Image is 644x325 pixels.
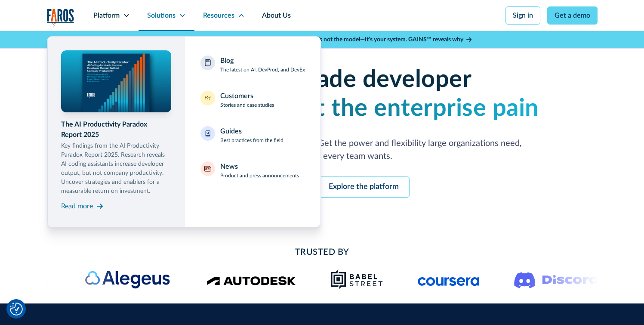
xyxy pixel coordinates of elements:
[505,6,540,25] a: Sign in
[195,121,310,149] a: GuidesBest practices from the field
[83,269,172,290] img: Alegeus logo
[220,66,305,74] p: The latest on AI, DevProd, and DevEx
[514,270,598,288] img: Logo of the communication platform Discord.
[547,6,598,25] a: Get a demo
[10,303,23,316] img: Revisit consent button
[330,269,383,290] img: Babel Street logo png
[220,91,253,101] div: Customers
[47,31,598,227] nav: Resources
[116,246,529,259] h2: Trusted By
[195,86,310,114] a: CustomersStories and case studies
[93,10,120,21] div: Platform
[47,9,74,26] a: home
[206,274,296,285] img: Logo of the design software company Autodesk.
[220,161,238,172] div: News
[195,50,310,79] a: BlogThe latest on AI, DevProd, and DevEx
[220,101,274,109] p: Stories and case studies
[418,272,480,286] img: Logo of the online learning platform Coursera.
[220,56,234,66] div: Blog
[220,136,283,144] p: Best practices from the field
[61,142,171,196] p: Key findings from the AI Productivity Paradox Report 2025. Research reveals AI coding assistants ...
[195,156,310,185] a: NewsProduct and press announcements
[61,119,171,140] div: The AI Productivity Paradox Report 2025
[10,303,23,316] button: Cookie Settings
[203,10,234,21] div: Resources
[47,9,74,26] img: Logo of the analytics and reporting company Faros.
[147,10,176,21] div: Solutions
[220,126,242,136] div: Guides
[220,172,299,180] p: Product and press announcements
[61,50,171,213] a: The AI Productivity Paradox Report 2025Key findings from the AI Productivity Paradox Report 2025....
[61,201,93,211] div: Read more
